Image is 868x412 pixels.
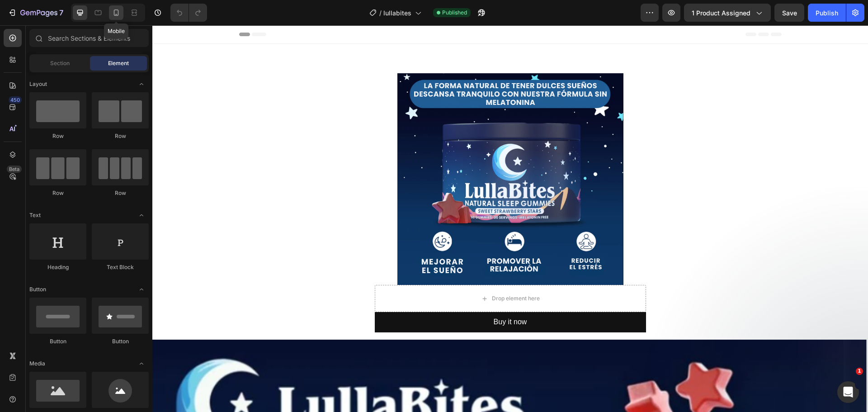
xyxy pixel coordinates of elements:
[816,8,838,18] div: Publish
[383,8,411,18] span: lullabites
[92,132,149,140] div: Row
[134,282,149,297] span: Toggle open
[223,36,346,44] strong: ENVÍO GRATIS Y PAGA AL RECIBIR
[92,263,149,271] div: Text Block
[782,9,797,17] span: Save
[341,290,375,303] div: Buy it now
[9,96,22,104] div: 450
[92,189,149,197] div: Row
[50,59,70,67] span: Section
[29,263,86,271] div: Heading
[29,285,46,294] span: Button
[808,4,846,22] button: Publish
[29,132,86,140] div: Row
[856,368,863,375] span: 1
[170,4,207,22] div: Undo/Redo
[108,59,129,67] span: Element
[29,80,47,88] span: Layout
[7,166,22,173] div: Beta
[152,25,868,412] iframe: Design area
[29,189,86,197] div: Row
[684,4,771,22] button: 1 product assigned
[379,8,382,18] span: /
[29,337,86,346] div: Button
[29,211,41,219] span: Text
[442,9,467,17] span: Published
[134,77,149,91] span: Toggle open
[245,48,471,260] img: gempages_535620833180123971-befe2972-13eb-4fe0-951f-3070dd7ee91b.png
[92,337,149,346] div: Button
[837,381,859,403] iframe: Intercom live chat
[134,208,149,223] span: Toggle open
[29,360,45,368] span: Media
[4,4,67,22] button: 7
[340,270,387,277] div: Drop element here
[774,4,804,22] button: Save
[29,29,149,47] input: Search Sections & Elements
[59,7,63,18] p: 7
[222,287,494,307] button: Buy it now
[692,8,750,18] span: 1 product assigned
[134,356,149,371] span: Toggle open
